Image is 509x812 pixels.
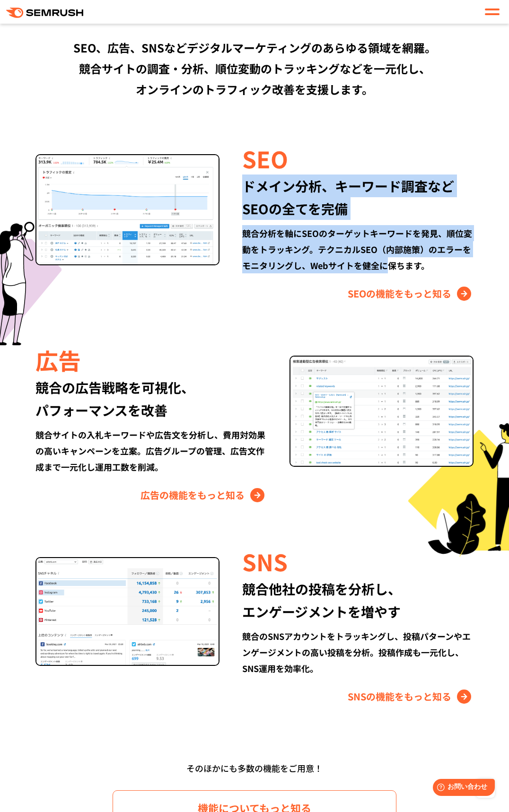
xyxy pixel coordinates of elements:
div: 競合の広告戦略を可視化、 パフォーマンスを改善 [35,376,267,421]
a: SNSの機能をもっと知る [348,689,474,704]
div: そのほかにも多数の機能をご用意！ [9,760,500,777]
a: 広告の機能をもっと知る [140,488,267,503]
div: 競合サイトの入札キーワードや広告文を分析し、費用対効果の高いキャンペーンを立案。広告グループの管理、広告文作成まで一元化し運用工数を削減。 [35,427,267,475]
div: 広告 [35,344,267,376]
div: ドメイン分析、キーワード調査など SEOの全てを完備 [242,175,474,220]
div: SEO [242,142,474,175]
div: 競合分析を軸にSEOのターゲットキーワードを発見、順位変動をトラッキング。テクニカルSEO（内部施策）のエラーをモニタリングし、Webサイトを健全に保ちます。 [242,225,474,273]
div: 競合他社の投稿を分析し、 エンゲージメントを増やす [242,577,474,623]
div: SNS [242,545,474,577]
div: 競合のSNSアカウントをトラッキングし、投稿パターンやエンゲージメントの高い投稿を分析。投稿作成も一元化し、SNS運用を効率化。 [242,628,474,676]
a: SEOの機能をもっと知る [348,286,474,301]
div: SEO、広告、SNSなどデジタルマーケティングのあらゆる領域を網羅。 競合サイトの調査・分析、順位変動のトラッキングなどを一元化し、 オンラインのトラフィック改善を支援します。 [9,37,500,100]
iframe: Help widget launcher [425,775,499,802]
